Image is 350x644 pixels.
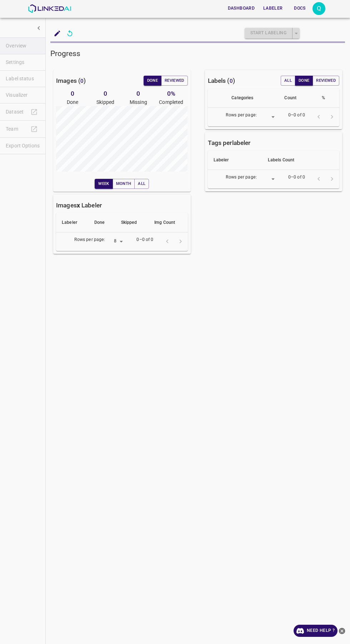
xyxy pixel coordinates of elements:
h5: Progress [50,49,345,59]
button: Week [95,179,112,189]
th: Img Count [149,213,188,232]
button: Docs [288,2,311,14]
h6: Labels ( ) [208,76,235,86]
img: LinkedAI [28,4,71,13]
div: 8 [108,237,125,246]
h6: 0 [89,89,122,99]
th: Labeler [208,151,262,170]
p: Skipped [89,99,122,106]
button: Open settings [312,2,325,15]
th: Categories [226,89,279,108]
div: ​ [260,112,277,122]
a: Dashboard [224,1,259,16]
button: add to shopping cart [51,27,64,40]
button: Done [295,76,313,86]
button: Reviewed [161,76,188,86]
h6: Images ( ) [56,76,86,86]
p: Rows per page: [74,237,105,243]
div: Q [312,2,325,15]
th: Labeler [56,213,89,232]
h6: 0 [122,89,155,99]
p: Rows per page: [226,112,257,119]
h6: 0 [56,89,89,99]
p: Completed [155,99,187,106]
th: Done [89,213,115,232]
div: ​ [260,174,277,184]
span: 0 [80,78,84,84]
span: 0 [230,78,233,84]
button: show more [32,21,45,35]
button: Done [144,76,161,86]
h6: 0 % [155,89,187,99]
button: Reviewed [312,76,339,86]
p: 0–0 of 0 [288,174,305,181]
h6: Tags per labeler [208,138,251,148]
button: close-help [337,625,346,637]
div: split button [245,28,300,39]
th: % [316,89,339,108]
button: Month [112,179,135,189]
a: Need Help ? [294,625,337,637]
button: Labeler [260,2,285,14]
th: Skipped [115,213,149,232]
th: Count [279,89,316,108]
p: 0–0 of 0 [288,112,305,119]
button: Dashboard [225,2,257,14]
b: x [77,202,80,209]
h6: Images Labeler [56,200,102,210]
button: All [134,179,149,189]
a: Labeler [259,1,287,16]
p: 0–0 of 0 [136,237,153,243]
p: Rows per page: [226,174,257,181]
a: Docs [287,1,312,16]
th: Labels Count [262,151,339,170]
button: All [281,76,295,86]
p: Missing [122,99,155,106]
p: Done [56,99,89,106]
